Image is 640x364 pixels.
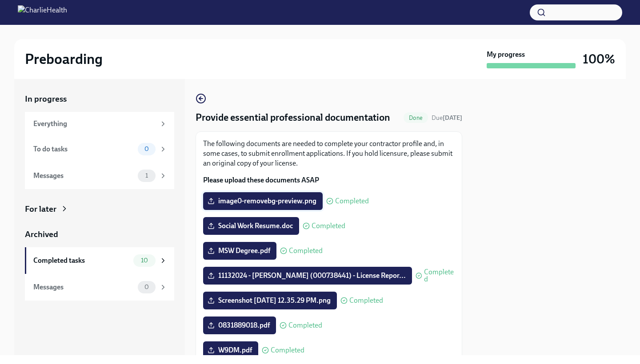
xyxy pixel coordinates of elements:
[432,114,462,122] span: Due
[335,198,369,205] span: Completed
[209,346,252,355] span: W9DM.pdf
[25,112,174,136] a: Everything
[203,176,319,184] strong: Please upload these documents ASAP
[404,115,428,121] span: Done
[203,341,258,359] label: W9DM.pdf
[25,136,174,162] a: To do tasks0
[18,5,67,20] img: CharlieHealth
[33,119,156,129] div: Everything
[25,50,103,68] h2: Preboarding
[203,192,323,210] label: image0-removebg-preview.png
[487,50,525,59] strong: My progress
[443,114,462,122] strong: [DATE]
[33,282,134,292] div: Messages
[289,247,323,254] span: Completed
[140,172,153,179] span: 1
[33,256,130,265] div: Completed tasks
[25,229,174,240] a: Archived
[203,139,455,168] p: The following documents are needed to complete your contractor profile and, in some cases, to sub...
[33,171,134,181] div: Messages
[583,51,615,67] h3: 100%
[25,93,174,105] a: In progress
[203,317,276,334] label: 0831889018.pdf
[203,292,337,309] label: Screenshot [DATE] 12.35.29 PM.png
[349,297,383,304] span: Completed
[25,203,174,215] a: For later
[432,114,462,122] span: June 4th, 2025 08:00
[209,246,270,255] span: MSW Degree.pdf
[288,322,322,329] span: Completed
[209,321,270,330] span: 0831889018.pdf
[139,146,154,152] span: 0
[33,144,134,154] div: To do tasks
[203,242,276,260] label: MSW Degree.pdf
[271,347,304,354] span: Completed
[25,162,174,189] a: Messages1
[203,267,412,285] label: 11132024 - [PERSON_NAME] (000738441) - License Repor...
[424,269,455,283] span: Completed
[209,197,316,206] span: image0-removebg-preview.png
[136,257,153,264] span: 10
[25,247,174,274] a: Completed tasks10
[139,284,154,290] span: 0
[203,217,299,235] label: Social Work Resume.doc
[209,296,331,305] span: Screenshot [DATE] 12.35.29 PM.png
[25,274,174,301] a: Messages0
[312,222,345,229] span: Completed
[209,222,293,230] span: Social Work Resume.doc
[196,111,390,124] h4: Provide essential professional documentation
[25,203,56,215] div: For later
[209,271,406,280] span: 11132024 - [PERSON_NAME] (000738441) - License Repor...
